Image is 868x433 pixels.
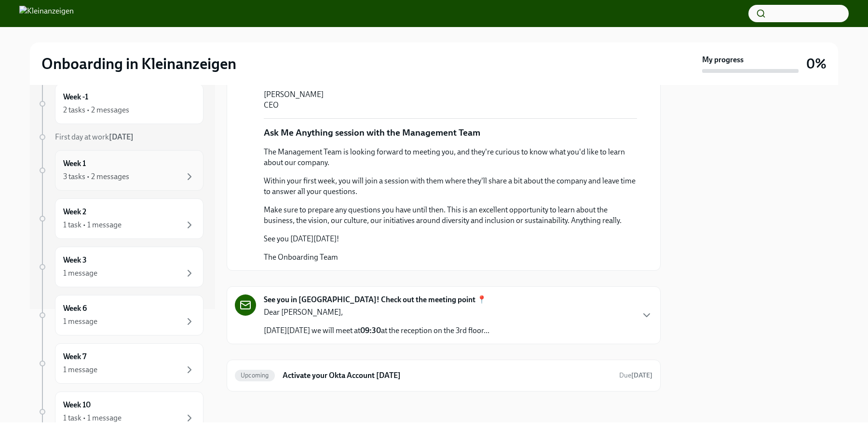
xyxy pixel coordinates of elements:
h6: Week 6 [63,303,87,314]
h2: Onboarding in Kleinanzeigen [41,54,236,73]
p: [DATE][DATE] we will meet at at the reception on the 3rd floor... [264,325,489,336]
a: Week 21 task • 1 message [38,198,203,239]
a: Week 61 message [38,295,203,335]
h6: Week 2 [63,207,86,217]
strong: 09:30 [360,326,381,335]
h6: Week 1 [63,158,86,169]
div: 1 message [63,316,97,327]
div: 1 message [63,268,97,279]
a: First day at work[DATE] [38,132,203,142]
div: 1 message [63,364,97,375]
a: Week 71 message [38,343,203,384]
h3: 0% [806,55,827,72]
p: The Management Team is looking forward to meeting you, and they're curious to know what you'd lik... [264,147,637,168]
a: Week 101 task • 1 message [38,391,203,432]
div: 2 tasks • 2 messages [63,105,129,115]
h6: Week 10 [63,400,91,410]
a: Week 31 message [38,247,203,287]
p: The Onboarding Team [264,252,339,263]
p: Within your first week, you will join a session with them where they'll share a bit about the com... [264,176,637,197]
h6: Week 7 [63,351,86,362]
span: October 1st, 2025 09:00 [619,371,652,380]
strong: See you in [GEOGRAPHIC_DATA]! Check out the meeting point 📍 [264,294,487,305]
a: UpcomingActivate your Okta Account [DATE]Due[DATE] [235,368,652,383]
p: Ask Me Anything session with the Management Team [264,126,480,139]
strong: My progress [702,55,744,65]
span: Due [619,371,652,379]
a: Week -12 tasks • 2 messages [38,84,203,124]
img: Kleinanzeigen [19,6,74,21]
div: 3 tasks • 2 messages [63,171,129,182]
p: See you [DATE][DATE]! [264,234,339,244]
a: Week 13 tasks • 2 messages [38,150,203,191]
div: 1 task • 1 message [63,220,122,230]
h6: Activate your Okta Account [DATE] [283,370,611,381]
span: First day at work [55,132,134,141]
p: [PERSON_NAME] CEO [264,89,324,111]
strong: [DATE] [109,132,134,141]
p: Make sure to prepare any questions you have until then. This is an excellent opportunity to learn... [264,205,637,226]
p: Dear [PERSON_NAME], [264,307,489,318]
div: 1 task • 1 message [63,413,122,423]
h6: Week -1 [63,92,88,102]
strong: [DATE] [631,371,652,379]
h6: Week 3 [63,255,87,265]
span: Upcoming [235,372,275,379]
